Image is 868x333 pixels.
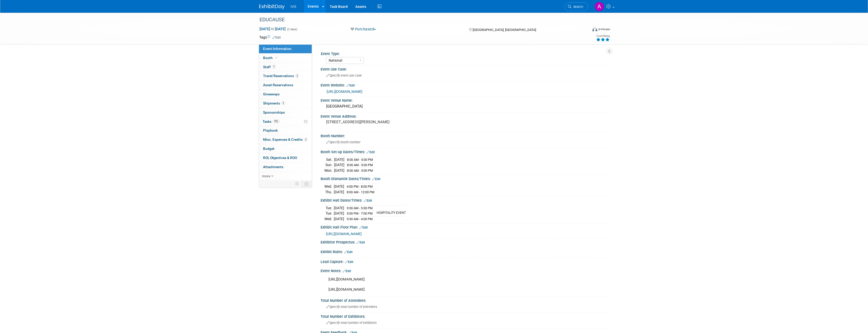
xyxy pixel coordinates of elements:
[263,47,291,51] span: Event Information
[343,269,351,273] a: Edit
[259,27,286,31] span: [DATE] [DATE]
[263,74,299,78] span: Travel Reservations
[295,74,299,78] span: 2
[259,99,312,108] a: Shipments2
[321,297,609,303] div: Total Number of Attendees:
[259,35,281,40] td: Tags
[357,241,365,244] a: Edit
[324,162,334,168] td: Sun.
[258,15,580,24] div: EDUCAUSE
[326,74,362,77] span: Specify event use case
[334,216,344,221] td: [DATE]
[259,163,312,171] a: Attachments
[263,156,297,160] span: ROI, Objectives & ROO
[321,148,609,155] div: Booth Set-up Dates/Times:
[321,238,609,245] div: Exhibitor Prospectus:
[364,199,372,202] a: Edit
[334,205,344,211] td: [DATE]
[263,119,280,124] span: Tasks
[262,174,270,178] span: more
[347,212,373,215] span: 5:00 PM - 7:00 PM
[273,119,280,123] span: 75%
[347,190,374,194] span: 8:00 AM - 12:00 PM
[324,189,334,195] td: Thu.
[263,65,276,69] span: Staff
[259,90,312,99] a: Giveaways
[270,27,275,31] span: to
[334,162,344,168] td: [DATE]
[321,223,609,230] div: Exhibit Hall Floor Plan:
[259,153,312,162] a: ROI, Objectives & ROO
[347,163,373,167] span: 8:00 AM - 5:00 PM
[334,168,344,173] td: [DATE]
[324,205,334,211] td: Tue.
[321,267,609,274] div: Event Notes:
[344,250,353,254] a: Edit
[263,56,279,60] span: Booth
[259,144,312,153] a: Budget
[372,177,380,181] a: Edit
[324,157,334,162] td: Sat.
[374,211,406,216] td: HOSPITALITY EVENT
[321,81,609,88] div: Event Website:
[347,158,373,162] span: 8:00 AM - 5:00 PM
[347,169,373,172] span: 8:00 AM - 5:00 PM
[595,2,604,11] img: Aaron Lentscher
[598,27,610,31] div: In-Person
[263,101,285,105] span: Shipments
[347,206,373,210] span: 9:30 AM - 5:30 PM
[263,165,283,169] span: Attachments
[287,28,297,31] span: (2 days)
[321,113,609,119] div: Event Venue Address:
[263,110,285,114] span: Sponsorships
[301,181,312,187] td: Toggle Event Tabs
[324,211,334,216] td: Tue.
[259,72,312,80] a: Travel Reservations2
[259,63,312,72] a: Staff7
[347,217,373,221] span: 9:30 AM - 4:00 PM
[473,28,536,32] span: [GEOGRAPHIC_DATA], [GEOGRAPHIC_DATA]
[272,65,276,69] span: 7
[304,138,308,142] span: 2
[324,216,334,221] td: Wed.
[259,44,312,53] a: Event Information
[558,26,610,34] div: Event Format
[272,36,281,39] a: Edit
[263,92,280,96] span: Giveaways
[263,137,308,142] span: Misc. Expenses & Credits
[359,226,368,229] a: Edit
[592,27,597,31] img: Format-Inperson.png
[327,90,362,94] a: [URL][DOMAIN_NAME]
[263,128,278,132] span: Playbook
[259,172,312,181] a: more
[321,258,609,265] div: Lead Capture:
[345,260,353,264] a: Edit
[334,157,344,162] td: [DATE]
[326,232,362,236] a: [URL][DOMAIN_NAME]
[321,50,607,56] div: Event Type:
[321,65,609,72] div: Event Use Case:
[326,305,377,309] span: Specify total number of attendees
[259,4,285,9] img: ExhibitDay
[324,184,334,189] td: Wed.
[571,5,583,9] span: Search
[325,274,553,295] div: [URL][DOMAIN_NAME] [URL][DOMAIN_NAME]
[565,2,588,11] a: Search
[291,5,297,9] span: IVS
[263,83,293,87] span: Asset Reservations
[321,175,609,182] div: Booth Dismantle Dates/Times:
[259,117,312,126] a: Tasks75%
[324,168,334,173] td: Mon.
[259,54,312,62] a: Booth
[334,189,344,195] td: [DATE]
[346,84,355,87] a: Edit
[321,197,609,203] div: Exhibit Hall Dates/Times:
[321,97,609,103] div: Event Venue Name:
[334,211,344,216] td: [DATE]
[334,184,344,189] td: [DATE]
[293,181,302,187] td: Personalize Event Tab Strip
[366,150,375,154] a: Edit
[275,56,278,59] i: Booth reservation complete
[259,126,312,135] a: Playbook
